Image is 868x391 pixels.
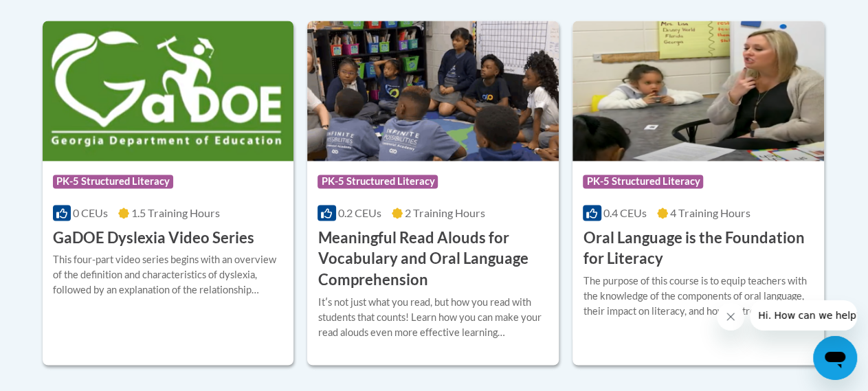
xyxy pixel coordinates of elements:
span: 0.2 CEUs [338,207,381,220]
span: PK-5 Structured Literacy [53,175,173,189]
img: Course Logo [43,21,294,161]
h3: GaDOE Dyslexia Video Series [53,228,254,249]
span: Hi. How can we help? [8,10,111,21]
span: 1.5 Training Hours [131,207,220,220]
img: Course Logo [572,21,824,161]
h3: Meaningful Read Alouds for Vocabulary and Oral Language Comprehension [318,228,548,291]
a: Course LogoPK-5 Structured Literacy0 CEUs1.5 Training Hours GaDOE Dyslexia Video SeriesThis four-... [43,21,294,366]
span: PK-5 Structured Literacy [318,175,438,189]
img: Course Logo [307,21,559,161]
div: This four-part video series begins with an overview of the definition and characteristics of dysl... [53,253,284,298]
iframe: Button to launch messaging window [813,336,857,380]
iframe: Message from company [750,300,857,331]
span: 0.4 CEUs [603,207,647,220]
a: Course LogoPK-5 Structured Literacy0.2 CEUs2 Training Hours Meaningful Read Alouds for Vocabulary... [307,21,559,366]
span: PK-5 Structured Literacy [583,175,703,189]
span: 2 Training Hours [405,207,485,220]
span: 0 CEUs [73,207,108,220]
iframe: Close message [717,303,744,331]
span: 4 Training Hours [670,207,750,220]
h3: Oral Language is the Foundation for Literacy [583,228,814,271]
div: Itʹs not just what you read, but how you read with students that counts! Learn how you can make y... [318,295,548,341]
a: Course LogoPK-5 Structured Literacy0.4 CEUs4 Training Hours Oral Language is the Foundation for L... [572,21,824,366]
div: The purpose of this course is to equip teachers with the knowledge of the components of oral lang... [583,274,814,320]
